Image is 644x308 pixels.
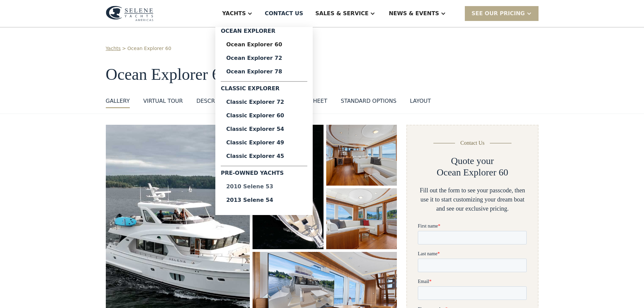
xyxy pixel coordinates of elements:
[106,97,130,108] a: GALLERY
[326,188,397,249] a: open lightbox
[2,295,6,300] input: I want to subscribe to your Newsletter.Unsubscribe any time by clicking the link at the bottom of...
[196,97,233,105] div: DESCRIPTION
[465,6,539,21] div: SEE Our Pricing
[2,296,62,307] strong: I want to subscribe to your Newsletter.
[315,9,368,18] div: Sales & Service
[143,97,183,108] a: VIRTUAL TOUR
[1,253,105,265] span: We respect your time - only the good stuff, never spam.
[221,193,307,207] a: 2013 Selene 54
[277,97,327,108] a: Technical sheet
[122,45,126,52] div: >
[1,231,108,248] span: Tick the box below to receive occasional updates, exclusive offers, and VIP access via text message.
[226,42,302,47] div: Ocean Explorer 60
[221,109,307,122] a: Classic Explorer 60
[226,55,302,61] div: Ocean Explorer 72
[2,275,104,286] span: Reply STOP to unsubscribe at any time.
[410,97,431,108] a: layout
[221,27,307,38] div: Ocean Explorer
[226,126,302,132] div: Classic Explorer 54
[226,99,302,105] div: Classic Explorer 72
[226,113,302,118] div: Classic Explorer 60
[437,167,508,178] h2: Ocean Explorer 60
[451,155,494,167] h2: Quote your
[226,69,302,74] div: Ocean Explorer 78
[221,95,307,109] a: Classic Explorer 72
[221,38,307,51] a: Ocean Explorer 60
[222,9,246,18] div: Yachts
[277,97,327,105] div: Technical sheet
[221,169,307,180] div: Pre-Owned Yachts
[226,197,302,203] div: 2013 Selene 54
[418,186,527,213] div: Fill out the form to see your passcode, then use it to start customizing your dream boat and see ...
[221,65,307,78] a: Ocean Explorer 78
[196,97,233,108] a: DESCRIPTION
[221,149,307,163] a: Classic Explorer 45
[226,184,302,189] div: 2010 Selene 53
[265,9,303,18] div: Contact US
[215,27,313,215] nav: Yachts
[472,9,525,18] div: SEE Our Pricing
[221,85,307,95] div: Classic Explorer
[221,180,307,193] a: 2010 Selene 53
[221,136,307,149] a: Classic Explorer 49
[326,125,397,186] a: open lightbox
[410,97,431,105] div: layout
[221,51,307,65] a: Ocean Explorer 72
[106,97,130,105] div: GALLERY
[221,122,307,136] a: Classic Explorer 54
[2,274,6,279] input: Yes, I'd like to receive SMS updates.Reply STOP to unsubscribe at any time.
[226,153,302,159] div: Classic Explorer 45
[341,97,397,108] a: standard options
[460,139,485,147] div: Contact Us
[341,97,397,105] div: standard options
[389,9,439,18] div: News & EVENTS
[106,66,539,84] h1: Ocean Explorer 60
[106,6,153,21] img: logo
[106,45,121,52] a: Yachts
[127,45,171,52] a: Ocean Explorer 60
[8,275,81,280] strong: Yes, I'd like to receive SMS updates.
[226,140,302,145] div: Classic Explorer 49
[143,97,183,105] div: VIRTUAL TOUR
